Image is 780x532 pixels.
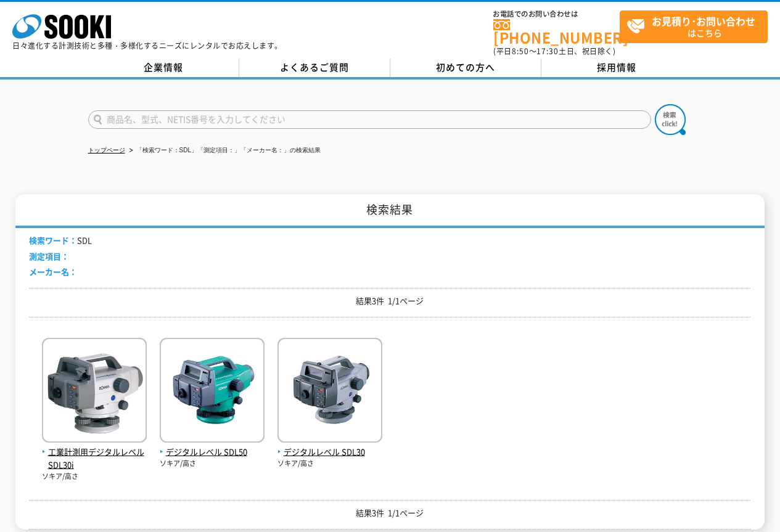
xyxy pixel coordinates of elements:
a: 採用情報 [541,59,692,77]
span: 工業計測用デジタルレベル SDL30i [42,446,147,472]
a: トップページ [88,147,125,153]
img: SDL30 [277,338,382,446]
h1: 検索結果 [15,194,764,228]
img: btn_search.png [655,104,686,135]
span: デジタルレベル SDL50 [160,446,265,459]
a: デジタルレベル SDL30 [277,433,382,459]
p: 結果3件 1/1ページ [29,507,750,520]
a: デジタルレベル SDL50 [160,433,265,459]
span: メーカー名： [29,266,77,277]
span: 検索ワード： [29,234,77,246]
span: はこちら [626,11,767,42]
span: お電話でのお問い合わせは [493,10,620,18]
strong: お見積り･お問い合わせ [652,14,755,28]
a: [PHONE_NUMBER] [493,19,620,44]
span: デジタルレベル SDL30 [277,446,382,459]
span: (平日 ～ 土日、祝日除く) [493,46,615,57]
a: 初めての方へ [390,59,541,77]
span: 8:50 [512,46,529,57]
p: ソキア/高さ [277,459,382,469]
a: よくあるご質問 [239,59,390,77]
img: SDL30i [42,338,147,446]
p: ソキア/高さ [42,472,147,482]
span: 測定項目： [29,250,69,262]
p: ソキア/高さ [160,459,265,469]
li: 「検索ワード：SDL」「測定項目：」「メーカー名：」の検索結果 [127,144,321,157]
span: 初めての方へ [436,60,495,74]
li: SDL [29,234,92,247]
a: 工業計測用デジタルレベル SDL30i [42,433,147,471]
a: お見積り･お問い合わせはこちら [620,10,768,43]
p: 日々進化する計測技術と多種・多様化するニーズにレンタルでお応えします。 [12,42,282,49]
span: 17:30 [536,46,559,57]
a: 企業情報 [88,59,239,77]
input: 商品名、型式、NETIS番号を入力してください [88,110,651,129]
p: 結果3件 1/1ページ [29,295,750,308]
img: SDL50 [160,338,265,446]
